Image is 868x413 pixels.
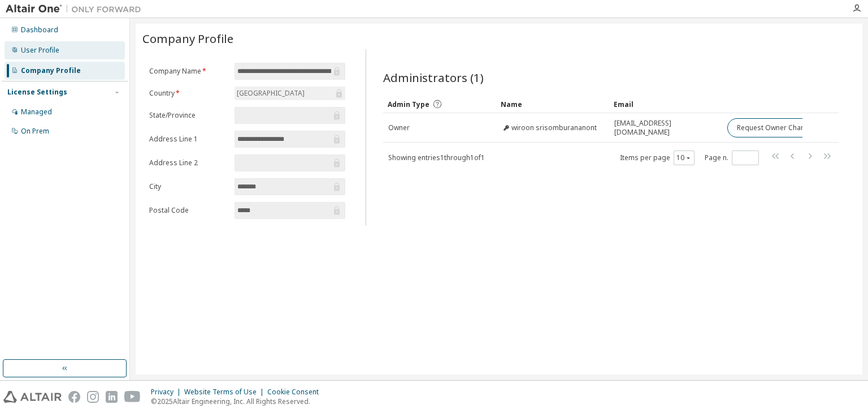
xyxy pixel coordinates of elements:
[21,46,59,55] div: User Profile
[6,3,147,15] img: Altair One
[388,100,429,109] span: Admin Type
[235,87,306,100] div: [GEOGRAPHIC_DATA]
[383,70,484,85] span: Administrators (1)
[3,391,62,403] img: altair_logo.svg
[620,150,695,165] span: Items per page
[68,391,80,403] img: facebook.svg
[149,67,228,76] label: Company Name
[149,111,228,120] label: State/Province
[388,123,410,132] span: Owner
[149,158,228,167] label: Address Line 2
[388,153,485,162] span: Showing entries 1 through 1 of 1
[151,388,184,397] div: Privacy
[149,206,228,215] label: Postal Code
[106,391,118,403] img: linkedin.svg
[501,95,605,113] div: Name
[21,66,81,75] div: Company Profile
[124,391,141,403] img: youtube.svg
[7,88,67,97] div: License Settings
[235,87,345,100] div: [GEOGRAPHIC_DATA]
[87,391,99,403] img: instagram.svg
[614,119,717,137] span: [EMAIL_ADDRESS][DOMAIN_NAME]
[149,182,228,191] label: City
[705,150,759,165] span: Page n.
[676,153,692,162] button: 10
[267,388,325,397] div: Cookie Consent
[614,95,718,113] div: Email
[151,397,325,406] p: © 2025 Altair Engineering, Inc. All Rights Reserved.
[142,31,233,46] span: Company Profile
[184,388,267,397] div: Website Terms of Use
[511,123,597,132] span: wiroon srisomburananont
[149,89,228,98] label: Country
[21,107,52,117] div: Managed
[149,135,228,144] label: Address Line 1
[727,118,823,137] button: Request Owner Change
[21,25,58,35] div: Dashboard
[21,127,49,136] div: On Prem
